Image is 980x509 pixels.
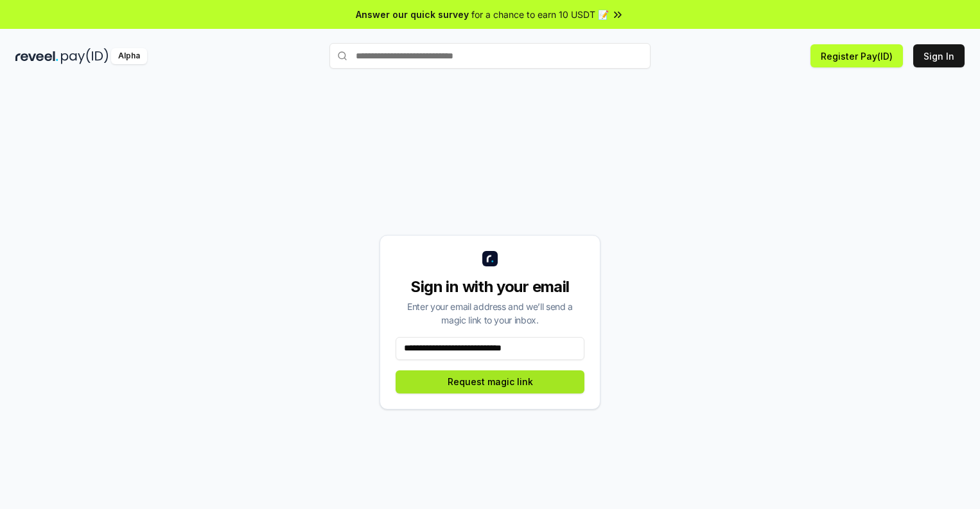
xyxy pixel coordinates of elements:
img: logo_small [482,251,498,266]
button: Register Pay(ID) [810,44,903,67]
button: Request magic link [396,370,584,393]
img: pay_id [61,48,109,64]
div: Enter your email address and we’ll send a magic link to your inbox. [396,300,584,327]
img: reveel_dark [15,48,58,64]
button: Sign In [913,44,965,67]
div: Alpha [111,48,147,64]
div: Sign in with your email [396,277,584,297]
span: Answer our quick survey [356,8,469,21]
span: for a chance to earn 10 USDT 📝 [471,8,609,21]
